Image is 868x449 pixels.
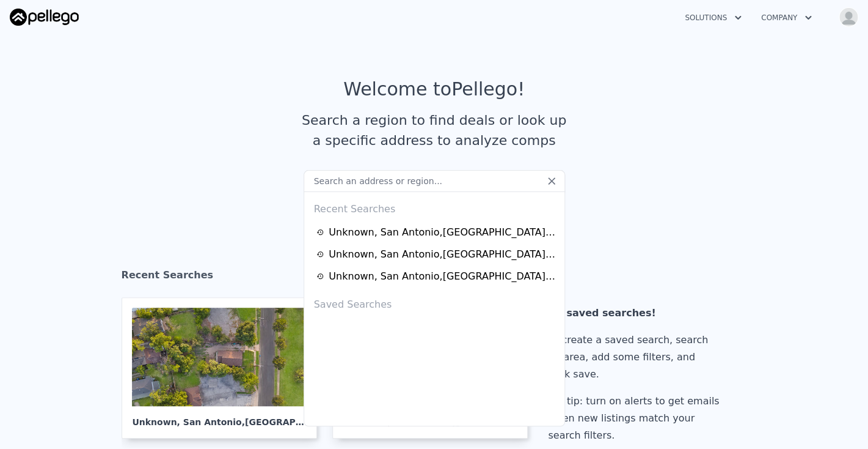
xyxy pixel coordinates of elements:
[132,406,307,428] div: Unknown , San Antonio
[751,7,822,29] button: Company
[316,269,556,284] a: Unknown, San Antonio,[GEOGRAPHIC_DATA] 78207
[548,305,724,322] div: No saved searches!
[675,7,751,29] button: Solutions
[548,393,724,444] div: Pro tip: turn on alerts to get emails when new listings match your search filters.
[548,332,724,383] div: To create a saved search, search an area, add some filters, and click save.
[452,417,588,427] span: , [GEOGRAPHIC_DATA] 78223
[242,417,378,427] span: , [GEOGRAPHIC_DATA] 78203
[309,288,560,317] div: Saved Searches
[343,78,525,100] div: Welcome to Pellego !
[297,110,571,150] div: Search a region to find deals or look up a specific address to analyze comps
[329,225,555,240] div: Unknown , San Antonio , [GEOGRAPHIC_DATA] 78203
[10,9,79,26] img: Pellego
[309,192,560,221] div: Recent Searches
[122,297,327,439] a: Unknown, San Antonio,[GEOGRAPHIC_DATA] 78203
[122,258,747,297] div: Recent Searches
[316,247,556,262] a: Unknown, San Antonio,[GEOGRAPHIC_DATA] 78223
[304,170,565,192] input: Search an address or region...
[316,225,556,240] a: Unknown, San Antonio,[GEOGRAPHIC_DATA] 78203
[329,269,555,284] div: Unknown , San Antonio , [GEOGRAPHIC_DATA] 78207
[329,247,555,262] div: Unknown , San Antonio , [GEOGRAPHIC_DATA] 78223
[839,7,858,27] img: avatar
